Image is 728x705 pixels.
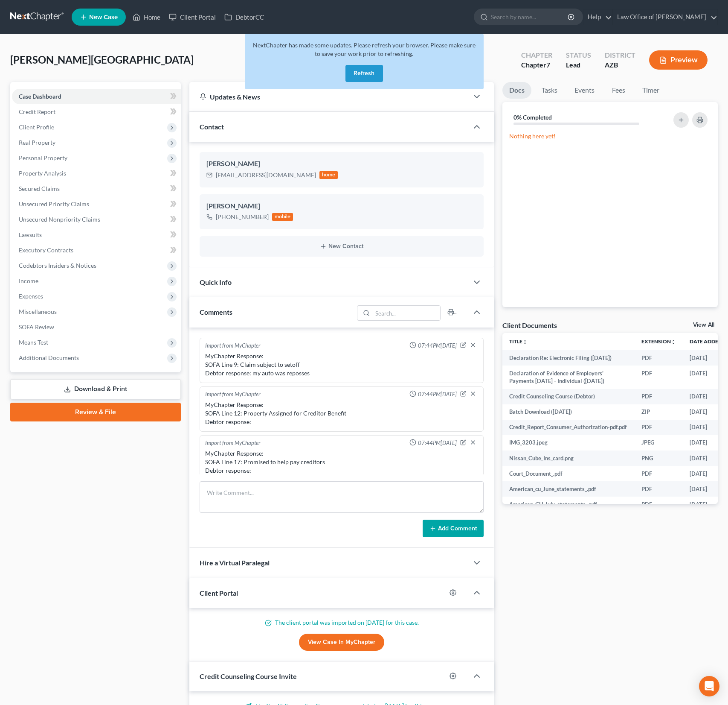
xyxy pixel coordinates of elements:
[502,466,635,481] td: Court_Document_.pdf
[205,401,479,426] div: MyChapter Response: SOFA Line 12: Property Assigned for Creditor Benefit Debtor response:
[641,338,676,345] a: Extensionunfold_more
[546,61,550,69] span: 7
[10,403,181,421] a: Review & File
[19,200,89,208] span: Unsecured Priority Claims
[509,132,711,140] p: Nothing here yet!
[19,170,66,177] span: Property Analysis
[128,9,165,25] a: Home
[635,350,683,366] td: PDF
[12,196,181,212] a: Unsecured Priority Claims
[12,212,181,227] a: Unsecured Nonpriority Claims
[200,618,484,627] p: The client portal was imported on [DATE] for this case.
[19,308,57,315] span: Miscellaneous
[699,676,719,696] div: Open Intercom Messenger
[423,520,484,538] button: Add Comment
[12,227,181,243] a: Lawsuits
[635,466,683,481] td: PDF
[19,108,55,115] span: Credit Report
[491,9,569,25] input: Search by name...
[635,389,683,404] td: PDF
[19,231,42,238] span: Lawsuits
[509,338,528,345] a: Titleunfold_more
[19,293,43,300] span: Expenses
[272,213,293,221] div: mobile
[418,439,457,447] span: 07:44PM[DATE]
[605,60,635,70] div: AZB
[220,9,268,25] a: DebtorCC
[206,159,477,169] div: [PERSON_NAME]
[502,321,557,330] div: Client Documents
[568,82,601,99] a: Events
[502,481,635,497] td: American_cu_June_statements_.pdf
[566,60,591,70] div: Lead
[19,154,67,161] span: Personal Property
[345,65,383,82] button: Refresh
[12,181,181,196] a: Secured Claims
[200,672,297,680] span: Credit Counseling Course Invite
[690,338,728,345] a: Date Added expand_more
[19,246,73,254] span: Executory Contracts
[206,243,477,250] button: New Contact
[535,82,564,99] a: Tasks
[605,82,632,99] a: Fees
[522,339,528,345] i: unfold_more
[19,354,79,361] span: Additional Documents
[373,306,441,320] input: Search...
[200,278,232,286] span: Quick Info
[502,389,635,404] td: Credit Counseling Course (Debtor)
[200,123,224,131] span: Contact
[200,92,458,101] div: Updates & News
[635,450,683,466] td: PNG
[19,262,96,269] span: Codebtors Insiders & Notices
[205,390,261,399] div: Import from MyChapter
[418,342,457,350] span: 07:44PM[DATE]
[12,89,181,104] a: Case Dashboard
[10,53,194,66] span: [PERSON_NAME][GEOGRAPHIC_DATA]
[502,366,635,389] td: Declaration of Evidence of Employers' Payments [DATE] - Individual ([DATE])
[502,420,635,435] td: Credit_Report_Consumer_Authorization-pdf.pdf
[502,404,635,420] td: Batch Download ([DATE])
[19,216,100,223] span: Unsecured Nonpriority Claims
[19,323,54,331] span: SOFA Review
[19,277,38,284] span: Income
[635,435,683,450] td: JPEG
[89,14,118,20] span: New Case
[635,497,683,512] td: PDF
[635,404,683,420] td: ZIP
[19,139,55,146] span: Real Property
[12,319,181,335] a: SOFA Review
[205,342,261,350] div: Import from MyChapter
[635,420,683,435] td: PDF
[693,322,714,328] a: View All
[205,439,261,448] div: Import from MyChapter
[206,201,477,211] div: [PERSON_NAME]
[205,449,479,475] div: MyChapter Response: SOFA Line 17: Promised to help pay creditors Debtor response:
[635,366,683,389] td: PDF
[613,9,717,25] a: Law Office of [PERSON_NAME]
[200,308,232,316] span: Comments
[10,379,181,399] a: Download & Print
[418,390,457,398] span: 07:44PM[DATE]
[19,339,48,346] span: Means Test
[19,123,54,131] span: Client Profile
[19,93,61,100] span: Case Dashboard
[583,9,612,25] a: Help
[635,481,683,497] td: PDF
[299,634,384,651] a: View Case in MyChapter
[513,114,552,121] strong: 0% Completed
[502,350,635,366] td: Declaration Re: Electronic Filing ([DATE])
[502,82,531,99] a: Docs
[566,50,591,60] div: Status
[319,171,338,179] div: home
[12,104,181,120] a: Credit Report
[19,185,60,192] span: Secured Claims
[521,50,552,60] div: Chapter
[671,339,676,345] i: unfold_more
[502,450,635,466] td: Nissan_Cube_Ins_card.png
[12,166,181,181] a: Property Analysis
[200,559,270,567] span: Hire a Virtual Paralegal
[605,50,635,60] div: District
[635,82,666,99] a: Timer
[253,41,476,57] span: NextChapter has made some updates. Please refresh your browser. Please make sure to save your wor...
[649,50,708,70] button: Preview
